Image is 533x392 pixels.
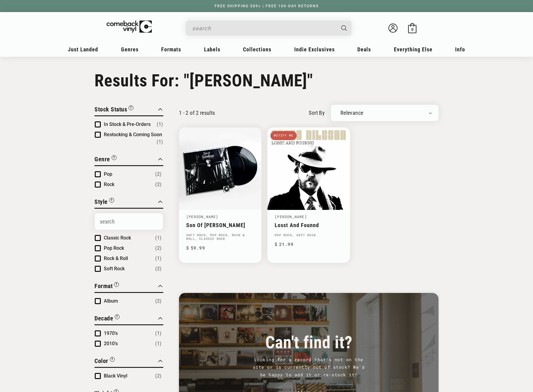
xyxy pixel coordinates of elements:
span: Color [94,357,108,365]
span: Just Landed [68,46,98,53]
input: search [192,22,335,34]
span: In Stock & Pre-Orders [104,121,151,127]
span: Number of products: (2) [155,245,161,252]
span: Restocking & Coming Soon [104,132,162,137]
a: Son Of [PERSON_NAME] [186,222,254,228]
label: sort by [309,109,325,117]
span: Number of products: (1) [155,340,161,347]
a: FREE SHIPPING $89+ | FREE 100-DAY RETURNS [209,4,325,8]
span: Number of products: (1) [155,234,161,242]
span: Style [94,198,108,205]
span: Number of products: (1) [157,138,163,146]
p: 1 - 2 of 2 results [179,110,215,116]
span: Everything Else [394,46,432,53]
span: Pop Rock [104,245,124,251]
span: Number of products: (2) [155,372,161,380]
span: Info [455,46,465,53]
span: Number of products: (2) [155,265,161,272]
a: [PERSON_NAME] [275,214,307,219]
button: Search [336,21,353,36]
span: Rock & Roll [104,255,128,261]
span: Genres [121,46,139,53]
h3: Can't find it? [194,336,423,350]
span: Number of products: (1) [157,121,163,128]
span: Stock Status [94,106,127,113]
button: Filter by Format [94,281,119,292]
span: Number of products: (2) [155,297,161,305]
a: Losst And Founnd [275,222,343,228]
span: Decade [94,315,113,322]
span: Pop [104,171,112,177]
button: Filter by Stock Status [94,105,133,115]
h1: Results For: "[PERSON_NAME]" [94,71,439,91]
span: Number of products: (1) [155,255,161,262]
span: Album [104,298,118,304]
span: Black Vinyl [104,373,127,379]
span: Deals [357,46,371,53]
span: 1970's [104,330,118,336]
span: Number of products: (2) [155,171,161,178]
span: Format [94,282,113,290]
span: Number of products: (1) [155,330,161,337]
span: Formats [161,46,181,53]
span: Labels [204,46,220,53]
span: Rock [104,182,114,187]
button: Filter by Style [94,197,114,208]
button: Filter by Genre [94,155,116,165]
span: Classic Rock [104,235,131,241]
span: Soft Rock [104,266,125,272]
span: Number of products: (2) [155,181,161,188]
span: 2010's [104,341,118,346]
span: 0 [411,27,413,32]
p: Looking for a record that's not on the site or is currently out of stock? We'd be happy to add it... [251,356,366,379]
span: Collections [243,46,271,53]
button: Filter by Color [94,356,115,367]
button: Filter by Decade [94,314,120,324]
span: Indie Exclusives [294,46,335,53]
input: Search Options [95,213,163,230]
span: Genre [94,156,110,163]
a: [PERSON_NAME] [186,214,219,219]
div: Search [186,21,352,36]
